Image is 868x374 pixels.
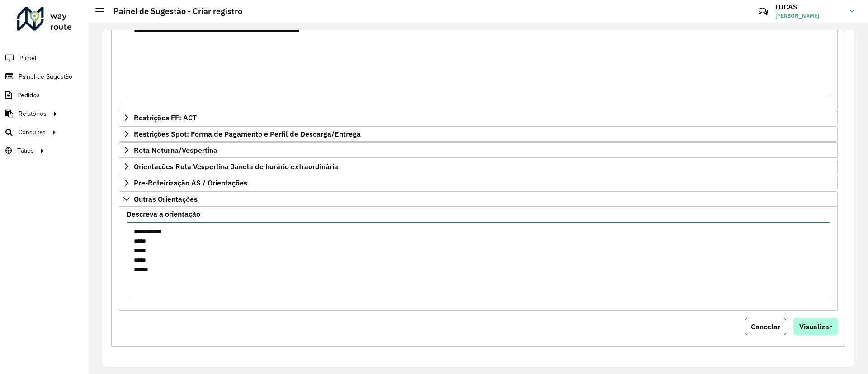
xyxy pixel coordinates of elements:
span: Rota Noturna/Vespertina [134,147,217,154]
h2: Painel de Sugestão - Criar registro [104,6,242,16]
span: Visualizar [799,322,832,331]
span: Pre-Roteirização AS / Orientações [134,179,247,186]
button: Visualizar [793,318,838,335]
span: Pedidos [17,90,40,100]
span: Orientações Rota Vespertina Janela de horário extraordinária [134,163,338,170]
span: Painel de Sugestão [19,72,72,81]
a: Pre-Roteirização AS / Orientações [119,175,838,190]
a: Restrições Spot: Forma de Pagamento e Perfil de Descarga/Entrega [119,126,838,142]
span: Restrições FF: ACT [134,114,197,121]
span: Outras Orientações [134,195,198,203]
a: Contato Rápido [754,2,773,21]
h3: LUCAS [775,3,843,11]
div: Outras Orientações [119,207,838,310]
span: Cancelar [751,322,780,331]
a: Orientações Rota Vespertina Janela de horário extraordinária [119,159,838,174]
span: Relatórios [19,109,47,118]
span: Consultas [18,128,46,137]
label: Descreva a orientação [127,208,200,219]
a: Restrições FF: ACT [119,110,838,125]
span: Restrições Spot: Forma de Pagamento e Perfil de Descarga/Entrega [134,130,361,137]
button: Cancelar [745,318,786,335]
span: Tático [17,146,34,156]
span: Painel [19,53,36,63]
a: Rota Noturna/Vespertina [119,142,838,158]
span: [PERSON_NAME] [775,12,843,20]
a: Outras Orientações [119,191,838,207]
